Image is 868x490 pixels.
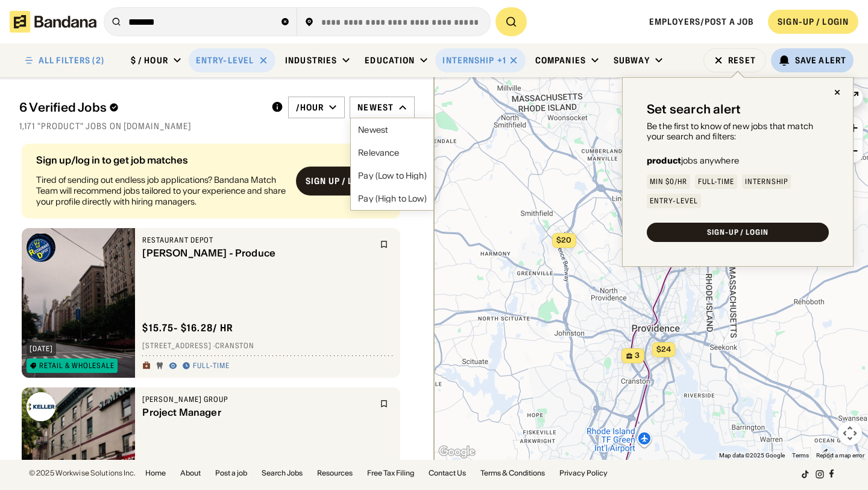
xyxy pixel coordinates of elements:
div: Set search alert [647,102,741,116]
a: Open this area in Google Maps (opens a new window) [437,444,477,460]
div: [PERSON_NAME] - Produce [142,247,373,259]
div: Min $0/hr [650,178,687,185]
a: Home [145,469,166,477]
img: Google [437,444,477,460]
div: Full-time [193,361,230,371]
a: About [180,469,201,477]
span: $24 [656,345,671,354]
div: Entry-Level [650,197,698,205]
div: Pay (High to Low) [358,194,426,203]
img: Keller Group logo [27,392,55,421]
div: Relevance [358,148,426,157]
div: Sign up/log in to get job matches [36,155,286,165]
div: grid [19,139,415,460]
span: $20 [556,235,571,244]
div: © 2025 Workwise Solutions Inc. [29,469,136,477]
a: Terms & Conditions [480,469,545,477]
a: Resources [317,469,353,477]
div: Reset [728,56,756,65]
div: Subway [614,55,650,66]
div: 6 Verified Jobs [19,100,262,115]
div: Be the first to know of new jobs that match your search and filters: [647,121,829,142]
a: Search Jobs [262,469,303,477]
img: Restaurant Depot logo [27,233,55,262]
button: Map camera controls [838,421,862,445]
div: Tired of sending out endless job applications? Bandana Match Team will recommend jobs tailored to... [36,174,286,208]
div: Pay (Low to High) [358,171,426,180]
div: SIGN-UP / LOGIN [707,229,769,236]
div: Restaurant Depot [142,235,373,245]
div: Internship [745,178,788,185]
div: +1 [497,55,506,66]
a: Privacy Policy [559,469,608,477]
img: Bandana logotype [10,11,96,33]
a: Post a job [215,469,247,477]
div: Sign up / Log in [306,176,376,186]
div: $ 15.75 - $16.28 / hr [142,322,233,334]
div: Internship [442,55,494,66]
a: Employers/Post a job [649,16,753,27]
div: Retail & Wholesale [39,362,115,369]
div: Entry-Level [196,55,254,66]
div: Newest [357,102,394,113]
a: Free Tax Filing [367,469,414,477]
div: [PERSON_NAME] Group [142,395,373,404]
div: Newest [358,126,426,134]
b: product [647,155,681,166]
div: $ / hour [131,55,168,66]
span: 3 [635,351,640,361]
div: Project Manager [142,407,373,418]
div: Save Alert [795,55,846,66]
div: Industries [285,55,337,66]
div: jobs anywhere [647,156,739,165]
div: SIGN-UP / LOGIN [778,16,849,27]
div: 1,171 "product" jobs on [DOMAIN_NAME] [19,121,415,132]
div: [STREET_ADDRESS] · Cranston [142,342,393,351]
a: Contact Us [429,469,466,477]
div: [DATE] [30,345,53,352]
div: Companies [535,55,586,66]
div: ALL FILTERS (2) [39,56,104,65]
div: Full-time [698,178,735,185]
div: Education [365,55,415,66]
div: /hour [296,102,324,113]
a: Report a map error [816,452,864,459]
span: Map data ©2025 Google [719,452,785,459]
a: Terms (opens in new tab) [792,452,809,459]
